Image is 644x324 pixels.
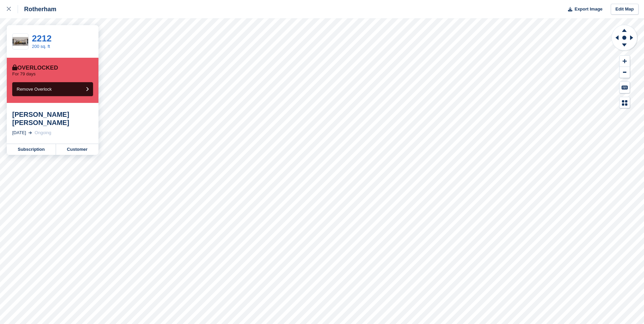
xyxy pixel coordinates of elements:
[7,144,56,155] a: Subscription
[13,37,28,46] img: 200%20SQ.FT.jpg
[12,129,26,136] div: [DATE]
[564,4,603,15] button: Export Image
[18,5,56,13] div: Rotherham
[32,33,52,43] a: 2212
[574,6,602,13] span: Export Image
[620,97,630,108] button: Map Legend
[620,56,630,67] button: Zoom In
[32,44,50,49] a: 200 sq. ft
[12,110,93,127] div: [PERSON_NAME] [PERSON_NAME]
[12,65,58,71] div: Overlocked
[611,4,639,15] a: Edit Map
[29,131,32,134] img: arrow-right-light-icn-cde0832a797a2874e46488d9cf13f60e5c3a73dbe684e267c42b8395dfbc2abf.svg
[12,82,93,96] button: Remove Overlock
[12,71,36,77] p: For 79 days
[620,67,630,78] button: Zoom Out
[620,82,630,93] button: Keyboard Shortcuts
[56,144,98,155] a: Customer
[17,87,52,92] span: Remove Overlock
[35,129,51,136] div: Ongoing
